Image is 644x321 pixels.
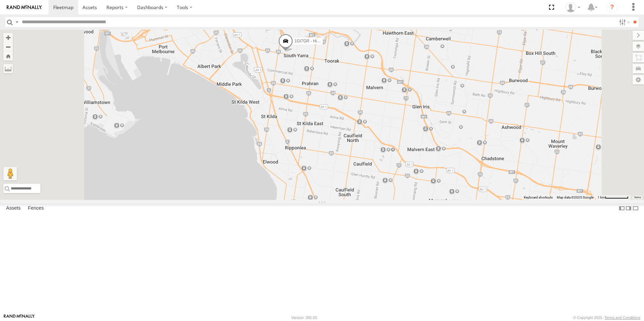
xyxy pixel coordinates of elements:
a: Visit our Website [4,314,35,321]
label: Fences [25,204,47,213]
label: Hide Summary Table [632,204,639,213]
button: Zoom out [3,42,13,51]
label: Map Settings [633,75,644,84]
label: Assets [3,204,24,213]
i: ? [607,2,617,13]
a: Terms [634,196,641,199]
label: Dock Summary Table to the Right [625,204,632,213]
span: Map data ©2025 Google [557,195,593,199]
img: rand-logo.svg [7,5,42,10]
button: Zoom Home [3,51,13,61]
label: Search Filter Options [616,17,631,27]
span: 1 km [598,195,605,199]
button: Drag Pegman onto the map to open Street View [3,167,17,180]
div: Sean Aliphon [563,2,583,12]
label: Dock Summary Table to the Left [618,204,625,213]
span: 1GI7GR - Hiace [294,39,323,43]
button: Keyboard shortcuts [524,195,553,200]
label: Search Query [14,17,20,27]
a: Terms and Conditions [605,316,640,320]
div: Version: 305.03 [291,316,317,320]
button: Zoom in [3,33,13,42]
label: Measure [3,64,13,73]
button: Map Scale: 1 km per 66 pixels [595,195,631,200]
div: © Copyright 2025 - [573,316,640,320]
